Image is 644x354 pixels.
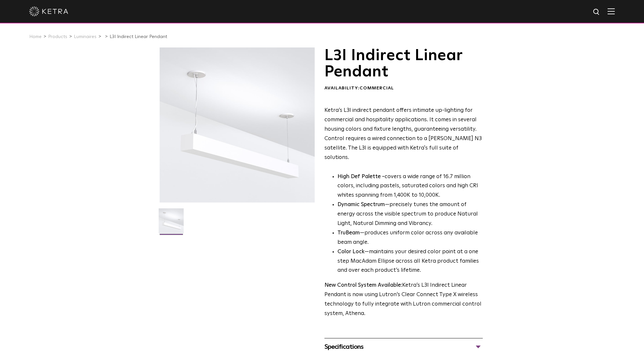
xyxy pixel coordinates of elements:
p: Ketra’s L3I Indirect Linear Pendant is now using Lutron’s Clear Connect Type X wireless technolog... [324,281,483,319]
span: Commercial [360,86,394,90]
div: Specifications [324,342,483,352]
a: Products [48,34,67,39]
li: —precisely tunes the amount of energy across the visible spectrum to produce Natural Light, Natur... [337,200,483,229]
strong: High Def Palette - [337,174,385,179]
p: covers a wide range of 16.7 million colors, including pastels, saturated colors and high CRI whit... [337,172,483,201]
img: Hamburger%20Nav.svg [608,8,615,14]
h1: L3I Indirect Linear Pendant [324,47,483,80]
li: —produces uniform color across any available beam angle. [337,229,483,247]
a: Home [29,34,42,39]
strong: New Control System Available: [324,282,402,288]
strong: Dynamic Spectrum [337,202,385,207]
p: Ketra’s L3I indirect pendant offers intimate up-lighting for commercial and hospitality applicati... [324,106,483,162]
a: L3I Indirect Linear Pendant [110,34,167,39]
strong: Color Lock [337,249,364,255]
a: Luminaires [74,34,97,39]
div: Availability: [324,85,483,92]
li: —maintains your desired color point at a one step MacAdam Ellipse across all Ketra product famili... [337,247,483,276]
img: search icon [593,8,601,16]
img: L3I-Linear-2021-Web-Square [159,208,184,238]
img: ketra-logo-2019-white [29,7,68,16]
strong: TruBeam [337,230,360,236]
